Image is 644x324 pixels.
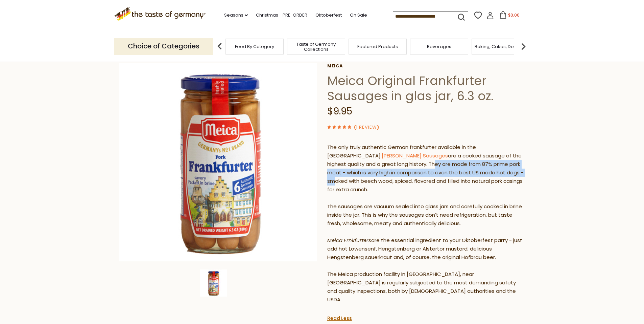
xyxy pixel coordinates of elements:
a: Christmas - PRE-ORDER [256,12,307,19]
img: Meica Original Frankfurter Sausages [119,63,317,261]
a: Food By Category [235,44,274,49]
button: $0.00 [495,11,524,21]
a: Beverages [427,44,451,49]
a: [PERSON_NAME] Sausages [382,152,448,159]
a: Taste of Germany Collections [289,42,343,52]
a: Read Less [327,315,352,322]
p: The only truly authentic German frankfurter available in the [GEOGRAPHIC_DATA]. are a cooked saus... [327,143,525,304]
a: Baking, Cakes, Desserts [475,44,527,49]
img: previous arrow [213,40,226,53]
h1: Meica Original Frankfurter Sausages in glas jar, 6.3 oz. [327,73,525,104]
img: next arrow [517,40,530,53]
span: ( ) [354,124,379,130]
img: Meica Original Frankfurter Sausages [200,269,227,297]
a: On Sale [350,12,367,19]
span: $9.95 [327,105,352,118]
em: Meica Frnkfurters [327,237,371,244]
a: Meica [327,63,525,69]
a: Seasons [224,12,248,19]
a: Oktoberfest [315,12,342,19]
a: 1 Review [356,124,377,131]
span: $0.00 [508,12,520,18]
a: Featured Products [357,44,398,49]
p: Choice of Categories [114,38,213,55]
